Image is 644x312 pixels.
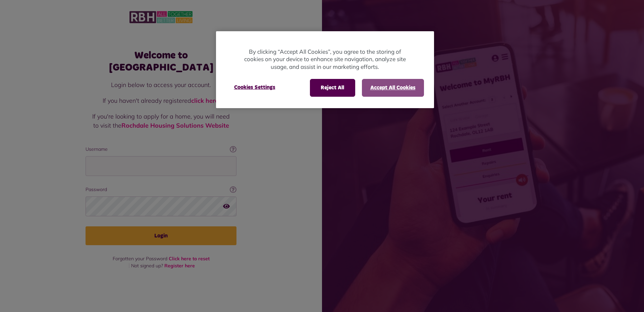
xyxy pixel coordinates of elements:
div: Privacy [216,31,434,108]
button: Reject All [310,79,355,96]
p: By clicking “Accept All Cookies”, you agree to the storing of cookies on your device to enhance s... [243,48,407,71]
button: Accept All Cookies [362,79,424,96]
div: Cookie banner [216,31,434,108]
button: Cookies Settings [226,79,283,96]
